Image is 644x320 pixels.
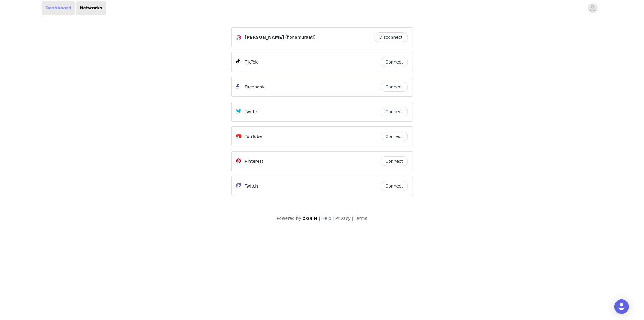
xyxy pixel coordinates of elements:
button: Connect [381,57,408,67]
img: logo [303,217,318,220]
a: Terms [355,216,367,221]
span: [PERSON_NAME] [245,34,284,41]
button: Connect [381,82,408,92]
span: | [352,216,354,221]
a: Privacy [335,216,351,221]
p: Twitch [245,183,258,189]
p: Twitter [245,109,259,115]
span: | [319,216,320,221]
a: Dashboard [42,1,75,15]
span: Powered by [277,216,301,221]
button: Connect [381,107,408,116]
img: Instagram Icon [236,35,241,40]
span: (fionamuraati) [285,34,316,41]
button: Disconnect [374,32,408,42]
button: Connect [381,132,408,141]
span: | [332,216,334,221]
div: avatar [590,3,595,13]
p: Pinterest [245,158,264,165]
p: YouTube [245,133,262,140]
a: Help [322,216,331,221]
p: TikTok [245,59,258,65]
a: Networks [76,1,106,15]
button: Connect [381,156,408,166]
p: Facebook [245,84,265,90]
div: Open Intercom Messenger [614,299,629,314]
button: Connect [381,181,408,191]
